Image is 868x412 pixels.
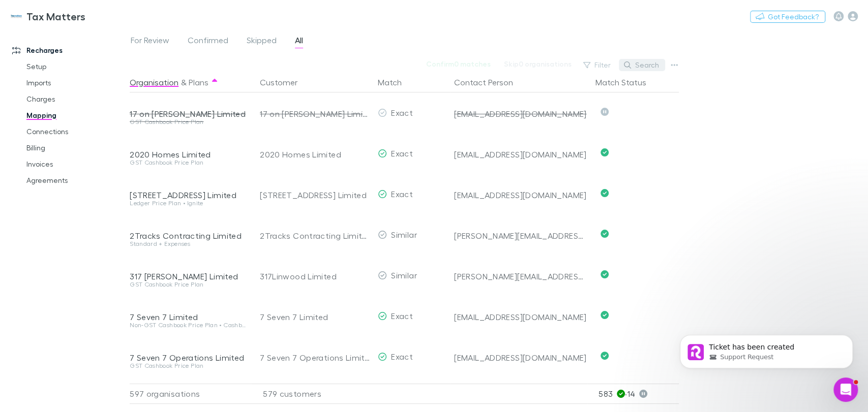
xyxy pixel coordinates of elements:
button: Customer [260,72,310,92]
h3: Tax Matters [26,10,85,22]
div: [PERSON_NAME][EMAIL_ADDRESS][DOMAIN_NAME] [454,271,587,281]
div: [EMAIL_ADDRESS][DOMAIN_NAME] [454,190,587,200]
a: Recharges [2,42,137,58]
a: Mapping [16,107,137,123]
div: Ledger Price Plan • Ignite [130,200,248,206]
div: 7 Seven 7 Limited [260,297,370,337]
div: [EMAIL_ADDRESS][DOMAIN_NAME] [454,109,587,119]
a: Agreements [16,172,137,188]
span: Exact [391,311,413,321]
div: GST Cashbook Price Plan [130,363,248,369]
button: Filter [578,59,617,71]
div: GST Cashbook Price Plan [130,160,248,166]
div: 317Linwood Limited [260,256,370,297]
button: Search [619,59,665,71]
div: 2Tracks Contracting Limited [130,231,248,241]
span: Exact [391,148,413,158]
span: Exact [391,189,413,199]
button: Match [378,72,414,92]
div: [STREET_ADDRESS] Limited [130,190,248,200]
a: Tax Matters [4,4,92,28]
svg: Confirmed [601,270,609,278]
div: 2020 Homes Limited [130,149,248,160]
button: Skip0 organisations [497,58,578,70]
div: [PERSON_NAME][EMAIL_ADDRESS][DOMAIN_NAME] [454,231,587,241]
a: Connections [16,123,137,140]
div: [EMAIL_ADDRESS][DOMAIN_NAME] [454,149,587,160]
div: [EMAIL_ADDRESS][DOMAIN_NAME] [454,353,587,363]
img: Tax Matters 's Logo [10,10,22,22]
div: 317 [PERSON_NAME] Limited [130,271,248,281]
a: Imports [16,75,137,91]
span: Exact [391,352,413,361]
span: Exact [391,108,413,117]
div: & [130,72,248,92]
div: Non-GST Cashbook Price Plan • Cashbook (Non-GST) Price Plan [130,322,248,328]
div: GST Cashbook Price Plan [130,281,248,288]
span: Similar [391,270,417,280]
span: Similar [391,230,417,239]
div: 7 Seven 7 Limited [130,312,248,322]
div: 17 on [PERSON_NAME] Limited [130,109,248,119]
a: Billing [16,140,137,156]
div: 7 Seven 7 Operations Limited [130,353,248,363]
div: [STREET_ADDRESS] Limited [260,175,370,215]
span: All [295,35,303,48]
div: GST Cashbook Price Plan [130,119,248,125]
div: 7 Seven 7 Operations Limited [260,337,370,378]
iframe: Intercom live chat [833,377,858,402]
iframe: Intercom notifications message [665,313,868,385]
div: 2Tracks Contracting Limited (In Liquidation) [260,215,370,256]
button: Contact Person [454,72,525,92]
div: Standard + Expenses [130,241,248,247]
svg: Confirmed [601,189,609,197]
div: [EMAIL_ADDRESS][DOMAIN_NAME] [454,312,587,322]
a: Charges [16,91,137,107]
div: 17 on [PERSON_NAME] Limited [260,93,370,134]
button: Confirm0 matches [420,58,497,70]
svg: Confirmed [601,148,609,156]
svg: Skipped [601,108,609,116]
svg: Confirmed [601,352,609,360]
button: Plans [189,72,208,92]
div: 2020 Homes Limited [260,134,370,175]
span: For Review [131,35,169,48]
a: Invoices [16,156,137,172]
svg: Confirmed [601,311,609,319]
svg: Confirmed [601,230,609,238]
div: 597 organisations [130,384,252,404]
button: Got Feedback? [750,11,825,23]
span: Skipped [247,35,277,48]
span: Confirmed [188,35,228,48]
a: Setup [16,58,137,75]
button: Organisation [130,72,178,92]
button: Match Status [595,72,659,92]
div: 579 customers [252,384,374,404]
p: 583 · 14 [598,384,679,403]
